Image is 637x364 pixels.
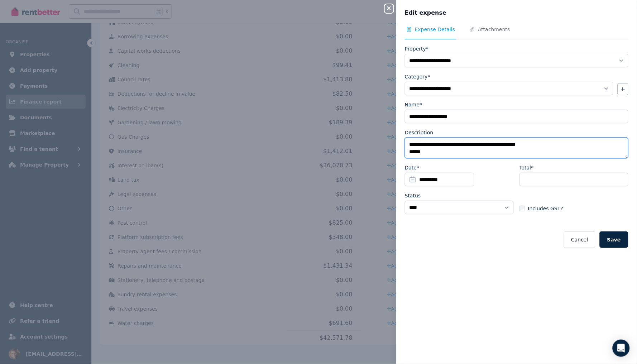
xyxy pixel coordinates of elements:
button: Save [600,231,628,248]
label: Category* [405,73,430,80]
span: Expense Details [415,26,455,33]
label: Status [405,192,421,199]
span: Attachments [478,26,510,33]
label: Total* [519,164,534,171]
span: Edit expense [405,9,446,17]
label: Name* [405,101,422,108]
input: Includes GST? [519,206,525,211]
button: Cancel [564,231,595,248]
span: Includes GST? [528,205,563,212]
label: Property* [405,45,428,52]
label: Description [405,129,434,136]
div: Open Intercom Messenger [613,340,630,357]
nav: Tabs [405,26,628,39]
label: Date* [405,164,419,171]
